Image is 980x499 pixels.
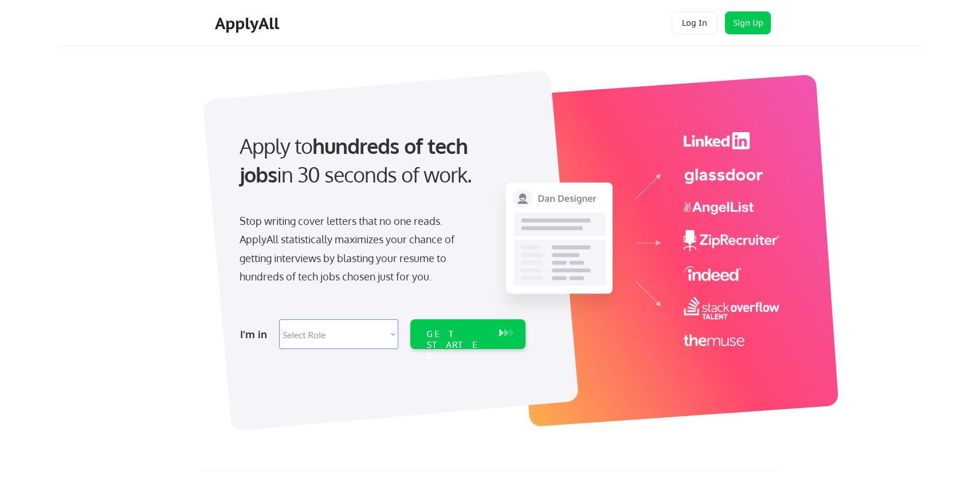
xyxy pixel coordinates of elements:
div: GET STARTED [426,328,488,362]
button: Sign Up [725,11,771,34]
div: ApplyAll [215,14,283,33]
button: Log In [672,11,718,34]
div: Stop writing cover letters that no one reads. ApplyAll statistically maximizes your chance of get... [240,212,475,286]
strong: hundreds of tech jobs [240,133,473,187]
div: Apply to in 30 seconds of work. [240,132,521,189]
div: I'm in [240,325,272,343]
